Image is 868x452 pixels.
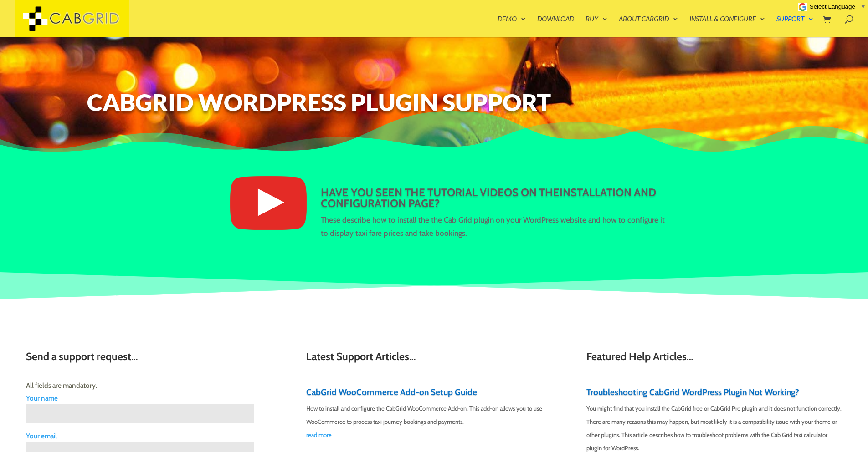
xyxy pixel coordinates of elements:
[776,15,813,37] a: Support
[586,15,607,37] a: Buy
[498,15,526,37] a: Demo
[810,3,855,10] span: Select Language
[321,213,667,240] p: These describe how to install the the Cab Grid plugin on your WordPress website and how to config...
[26,351,282,367] h2: Send a support request…
[586,351,842,367] h2: Featured Help Articles…
[306,387,477,397] a: CabGrid WooCommerce Add-on Setup Guide
[537,15,574,37] a: Download
[87,89,781,120] h1: CabGrid WordPress Plugin Support
[619,15,678,37] a: About CabGrid
[306,428,562,442] a: read more
[810,3,866,10] a: Select Language​
[306,402,562,428] p: How to install and configure the CabGrid WooCommerce Add-on. This add-on allows you to use WooCom...
[321,186,656,210] a: installation and configuration page
[26,379,282,392] p: All fields are mandatory.
[586,387,799,397] a: Troubleshooting CabGrid WordPress Plugin Not Working?
[26,430,282,442] label: Your email
[860,3,866,10] span: ▼
[306,351,562,367] h2: Latest Support Articles…
[15,13,129,22] a: CabGrid Taxi Plugin
[858,3,858,10] span: ​
[26,392,282,404] label: Your name
[689,15,765,37] a: Install & Configure
[321,187,667,213] h3: Have you seen the tutorial videos on the ?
